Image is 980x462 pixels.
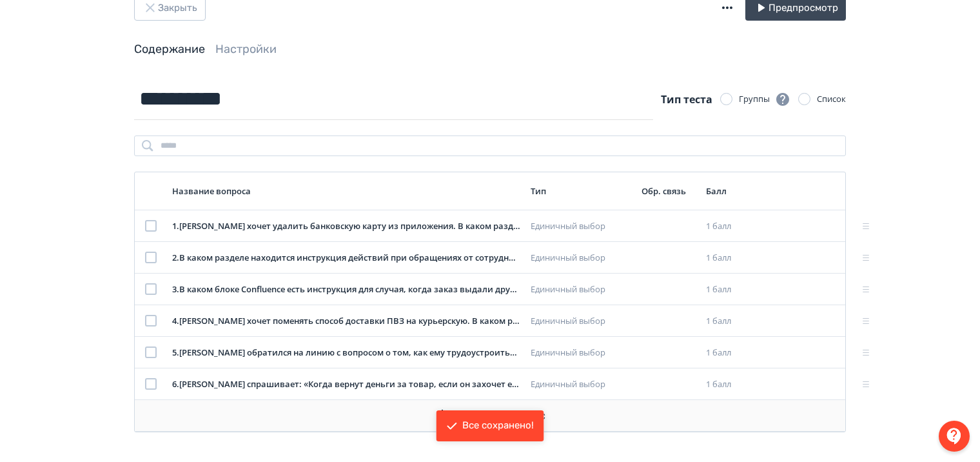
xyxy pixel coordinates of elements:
div: Единичный выбор [531,252,631,265]
div: 1 балл [706,346,754,359]
button: Добавить вопрос [145,400,835,431]
a: Настройки [215,42,277,56]
div: 4 . [PERSON_NAME] хочет поменять способ доставки ПВЗ на курьерскую. В каком разделе Confluence на... [172,315,520,328]
div: Единичный выбор [531,220,631,233]
div: Список [817,93,846,106]
div: 1 балл [706,315,754,328]
div: 1 балл [706,378,754,391]
div: 5 . [PERSON_NAME] обратился на линию с вопросом о том, как ему трудоустроиться в нашу компанию. В... [172,346,520,359]
div: Балл [706,185,754,197]
div: 1 . [PERSON_NAME] хочет удалить банковскую карту из приложения. В каком разделе находится инструк... [172,220,520,233]
div: 1 балл [706,220,754,233]
div: Группы [739,92,790,107]
div: 6 . [PERSON_NAME] спрашивает: «Когда вернут деньги за товар, если он захочет его вернуть?». В как... [172,378,520,391]
div: Название вопроса [172,185,520,197]
div: Единичный выбор [531,346,631,359]
div: Единичный выбор [531,315,631,328]
div: Единичный выбор [531,283,631,296]
div: Единичный выбор [531,378,631,391]
div: 2 . В каком разделе находится инструкция действий при обращениях от сотрудников компании (админис... [172,252,520,265]
div: 3 . В каком блоке Confluence есть инструкция для случая, когда заказ выдали другому клиенту? [172,283,520,296]
div: 1 балл [706,283,754,296]
div: Все сохранено! [462,419,534,432]
span: Тип теста [661,92,712,106]
div: 1 балл [706,252,754,265]
div: Обр. связь [642,185,696,197]
a: Содержание [134,42,205,56]
div: Тип [531,185,631,197]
